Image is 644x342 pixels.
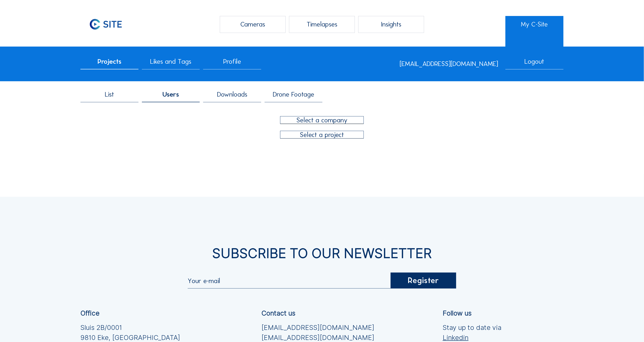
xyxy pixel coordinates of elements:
[150,58,192,65] span: Likes and Tags
[289,16,355,33] div: Timelapses
[80,247,564,260] div: Subscribe to our newsletter
[262,323,375,333] a: [EMAIL_ADDRESS][DOMAIN_NAME]
[188,277,391,284] input: Your e-mail
[262,310,296,316] div: Contact us
[80,16,138,33] a: C-SITE Logo
[80,310,99,316] div: Office
[443,310,472,316] div: Follow us
[105,91,114,98] span: List
[400,61,498,67] div: [EMAIL_ADDRESS][DOMAIN_NAME]
[273,91,314,98] span: Drone Footage
[80,16,131,33] img: C-SITE Logo
[98,58,121,65] span: Projects
[506,58,564,69] div: Logout
[163,91,179,98] span: Users
[506,16,564,33] a: My C-Site
[217,91,247,98] span: Downloads
[358,16,424,33] div: Insights
[220,16,285,33] div: Cameras
[391,273,456,289] div: Register
[223,58,241,65] span: Profile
